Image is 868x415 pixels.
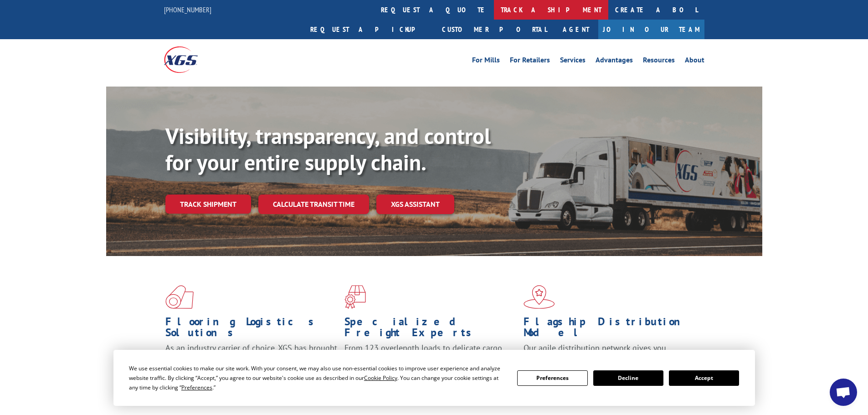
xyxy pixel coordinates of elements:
[593,370,663,386] button: Decline
[344,316,517,343] h1: Specialized Freight Experts
[524,343,691,364] span: Our agile distribution network gives you nationwide inventory management on demand.
[596,56,633,67] a: Advantages
[303,20,435,39] a: Request a pickup
[164,5,211,14] a: [PHONE_NUMBER]
[165,122,491,176] b: Visibility, transparency, and control for your entire supply chain.
[524,316,696,343] h1: Flagship Distribution Model
[554,20,598,39] a: Agent
[435,20,554,39] a: Customer Portal
[685,56,704,67] a: About
[113,350,755,406] div: Cookie Consent Prompt
[181,384,212,391] span: Preferences
[165,343,337,375] span: As an industry carrier of choice, XGS has brought innovation and dedication to flooring logistics...
[669,370,739,386] button: Accept
[344,343,517,383] p: From 123 overlength loads to delicate cargo, our experienced staff knows the best way to move you...
[510,56,550,67] a: For Retailers
[517,370,587,386] button: Preferences
[258,195,369,214] a: Calculate transit time
[364,374,397,382] span: Cookie Policy
[643,56,675,67] a: Resources
[129,364,506,392] div: We use essential cookies to make our site work. With your consent, we may also use non-essential ...
[344,285,366,309] img: xgs-icon-focused-on-flooring-red
[472,56,500,67] a: For Mills
[560,56,586,67] a: Services
[376,195,454,214] a: XGS ASSISTANT
[165,195,251,214] a: Track shipment
[524,285,555,309] img: xgs-icon-flagship-distribution-model-red
[165,285,194,309] img: xgs-icon-total-supply-chain-intelligence-red
[598,20,704,39] a: Join Our Team
[165,316,338,343] h1: Flooring Logistics Solutions
[830,379,857,406] a: Open chat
